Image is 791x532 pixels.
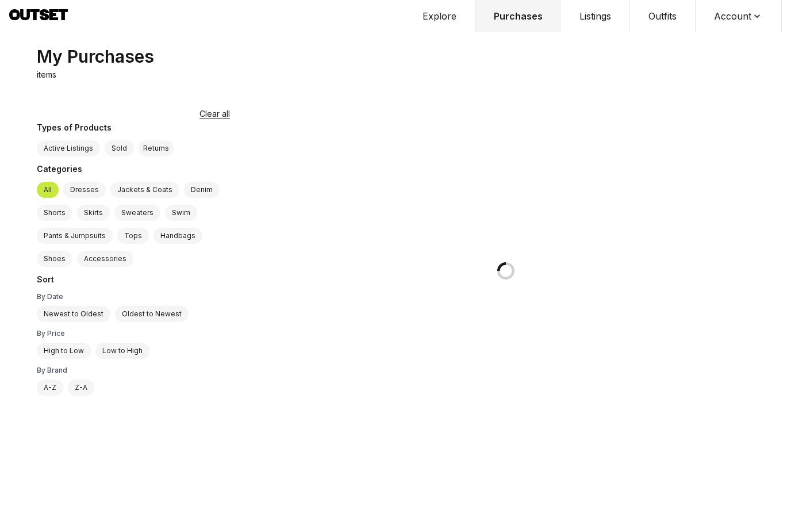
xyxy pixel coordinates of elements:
[37,69,56,81] p: items
[68,380,94,396] label: Z-A
[63,182,106,198] label: Dresses
[37,46,154,67] div: My Purchases
[184,182,220,198] label: Denim
[37,366,230,375] div: By Brand
[37,380,63,396] label: A-Z
[114,205,160,221] label: Sweaters
[77,205,110,221] label: Skirts
[37,306,110,322] label: Newest to Oldest
[37,163,230,177] div: Categories
[37,292,230,301] div: By Date
[117,228,149,244] label: Tops
[37,205,72,221] label: Shorts
[153,228,202,244] label: Handbags
[139,140,174,156] button: Returns
[37,274,230,288] div: Sort
[199,108,230,120] button: Clear all
[37,122,230,136] div: Types of Products
[37,343,91,359] label: High to Low
[37,228,113,244] label: Pants & Jumpsuits
[110,182,179,198] label: Jackets & Coats
[105,140,134,156] label: Sold
[37,329,230,338] div: By Price
[165,205,197,221] label: Swim
[37,182,59,198] label: All
[95,343,149,359] label: Low to High
[77,251,133,267] label: Accessories
[115,306,189,322] label: Oldest to Newest
[37,251,72,267] label: Shoes
[37,140,100,156] label: Active Listings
